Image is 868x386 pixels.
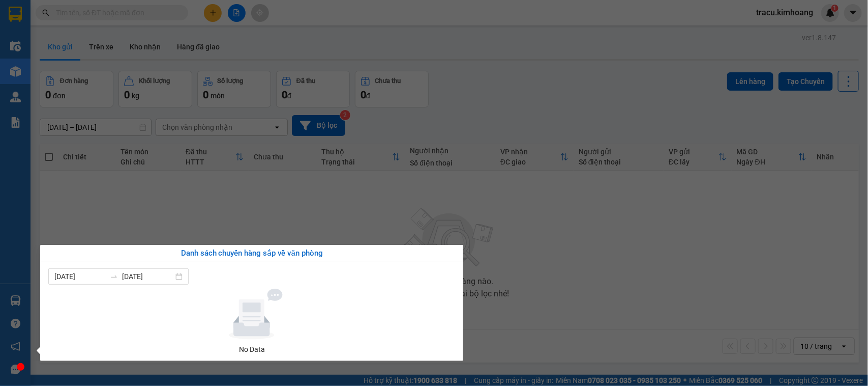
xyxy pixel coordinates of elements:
span: to [110,272,118,281]
input: Từ ngày [54,271,106,282]
div: No Data [52,344,451,355]
input: Đến ngày [122,271,173,282]
div: Danh sách chuyến hàng sắp về văn phòng [48,247,455,260]
span: swap-right [110,272,118,281]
